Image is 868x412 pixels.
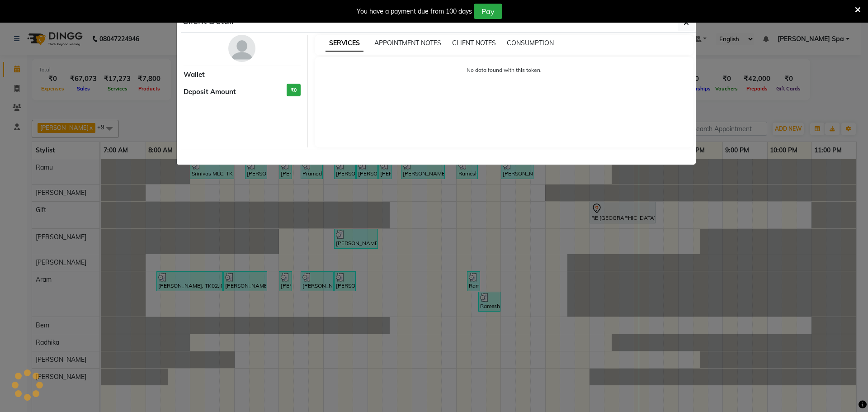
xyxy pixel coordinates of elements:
span: CONSUMPTION [507,39,554,47]
button: Pay [474,4,502,19]
h3: ₹0 [287,84,301,97]
span: APPOINTMENT NOTES [374,39,441,47]
div: You have a payment due from 100 days [357,7,472,16]
p: No data found with this token. [324,66,685,74]
img: avatar [228,35,255,62]
span: SERVICES [325,35,363,52]
span: CLIENT NOTES [452,39,496,47]
span: Deposit Amount [184,87,236,97]
span: Wallet [184,70,205,80]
